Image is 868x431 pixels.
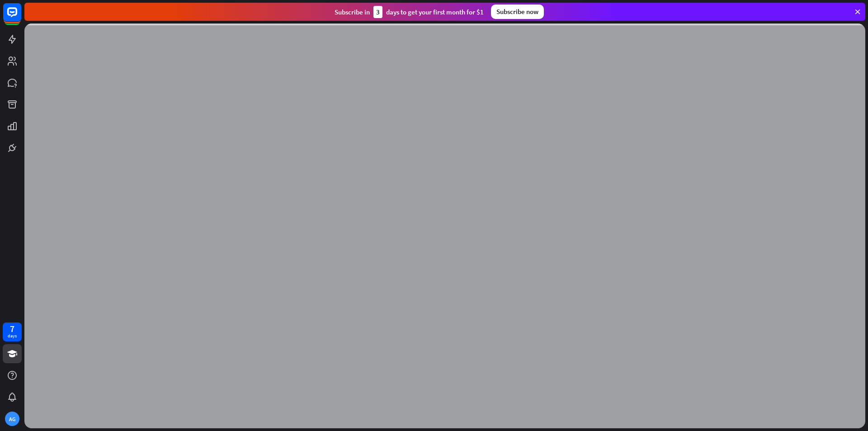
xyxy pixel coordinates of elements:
[373,6,382,18] div: 3
[10,325,14,333] div: 7
[335,6,484,18] div: Subscribe in days to get your first month for $1
[491,5,544,19] div: Subscribe now
[5,412,19,426] div: AG
[8,333,17,339] div: days
[3,322,22,341] a: 7 days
